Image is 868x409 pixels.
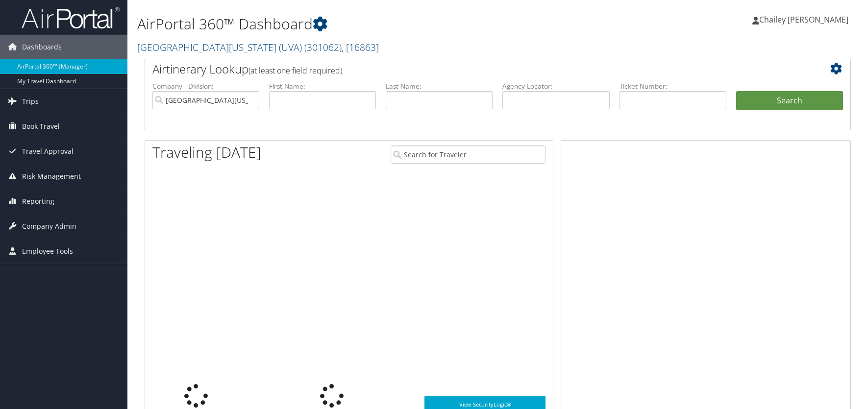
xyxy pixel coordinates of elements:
span: Risk Management [22,164,81,189]
span: Trips [22,89,39,114]
span: , [ 16863 ] [342,41,379,54]
button: Search [736,91,843,111]
span: Chailey [PERSON_NAME] [759,14,848,25]
label: First Name: [269,81,376,91]
span: ( 301062 ) [304,41,342,54]
span: Travel Approval [22,139,74,164]
h1: Traveling [DATE] [152,142,261,163]
label: Company - Division: [152,81,259,91]
span: Book Travel [22,114,60,139]
a: Chailey [PERSON_NAME] [752,5,858,34]
a: [GEOGRAPHIC_DATA][US_STATE] (UVA) [137,41,379,54]
span: Company Admin [22,214,76,239]
span: Reporting [22,189,54,214]
span: Employee Tools [22,239,73,264]
h2: Airtinerary Lookup [152,61,784,77]
input: Search for Traveler [391,145,546,164]
span: (at least one field required) [248,65,342,76]
label: Agency Locator: [502,81,609,91]
label: Last Name: [386,81,493,91]
span: Dashboards [22,35,62,59]
label: Ticket Number: [620,81,726,91]
h1: AirPortal 360™ Dashboard [137,14,618,34]
img: airportal-logo.png [22,6,120,29]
